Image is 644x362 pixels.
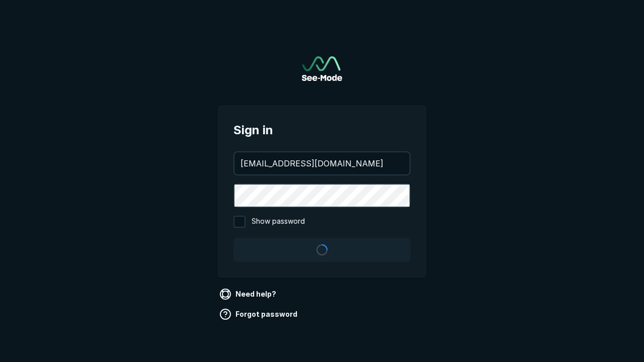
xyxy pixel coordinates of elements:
span: Show password [252,216,305,228]
a: Need help? [217,286,280,302]
span: Sign in [233,121,411,139]
a: Go to sign in [302,56,342,81]
img: See-Mode Logo [302,56,342,81]
a: Forgot password [217,306,301,322]
input: your@email.com [234,152,410,174]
